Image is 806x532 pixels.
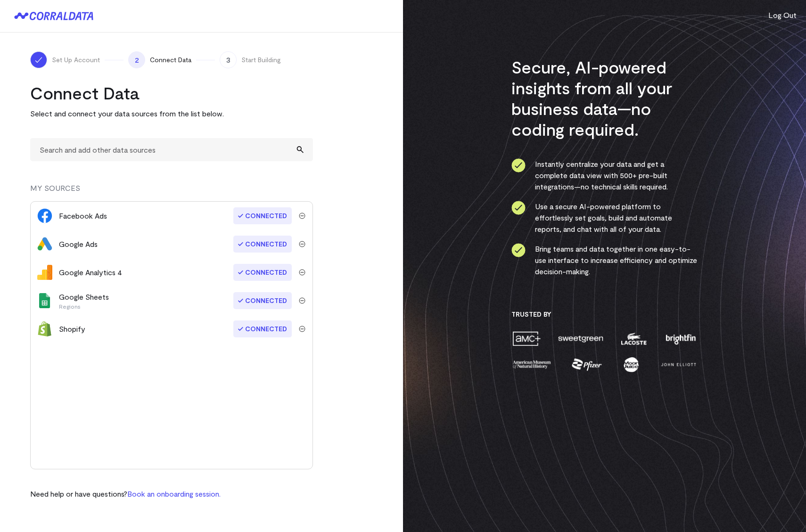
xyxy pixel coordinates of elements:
h2: Connect Data [30,82,313,103]
span: Connect Data [150,55,191,65]
img: john-elliott-25751c40.png [659,356,698,373]
div: Google Analytics 4 [59,267,122,278]
img: ico-check-white-5ff98cb1.svg [34,55,43,65]
span: Connected [233,264,292,281]
img: sweetgreen-1d1fb32c.png [557,330,604,347]
div: Google Sheets [59,291,109,310]
span: 3 [220,51,237,68]
div: MY SOURCES [30,182,313,201]
p: Need help or have questions? [30,488,221,499]
input: Search and add other data sources [30,138,313,161]
p: Regions [59,303,109,310]
img: brightfin-a251e171.png [664,330,698,347]
img: trash-40e54a27.svg [299,297,305,304]
h3: Trusted By [511,310,698,319]
img: trash-40e54a27.svg [299,213,305,219]
div: Facebook Ads [59,210,107,221]
img: trash-40e54a27.svg [299,241,305,247]
img: trash-40e54a27.svg [299,269,305,276]
img: ico-check-circle-4b19435c.svg [511,243,526,257]
span: Connected [233,207,292,224]
li: Bring teams and data together in one easy-to-use interface to increase efficiency and optimize de... [511,243,698,277]
img: amnh-5afada46.png [511,356,552,373]
span: Set Up Account [52,55,100,65]
img: facebook_ads-56946ca1.svg [37,208,52,223]
img: pfizer-e137f5fc.png [571,356,603,373]
h3: Secure, AI-powered insights from all your business data—no coding required. [511,57,698,139]
a: Book an onboarding session. [127,489,221,498]
img: ico-check-circle-4b19435c.svg [511,201,526,215]
span: Connected [233,236,292,253]
li: Instantly centralize your data and get a complete data view with 500+ pre-built integrations—no t... [511,158,698,192]
img: google_sheets-5a4bad8e.svg [37,293,52,308]
img: google_analytics_4-4ee20295.svg [37,265,52,280]
img: amc-0b11a8f1.png [511,330,542,347]
span: 2 [128,51,145,68]
img: moon-juice-c312e729.png [622,356,641,373]
button: Log Out [768,9,797,21]
div: Google Ads [59,238,98,250]
img: shopify-673fa4e3.svg [37,321,52,336]
img: google_ads-c8121f33.png [37,237,52,252]
div: Shopify [59,323,85,335]
span: Connected [233,320,292,337]
img: lacoste-7a6b0538.png [620,330,648,347]
img: trash-40e54a27.svg [299,326,305,332]
p: Select and connect your data sources from the list below. [30,108,313,119]
span: Connected [233,292,292,309]
img: ico-check-circle-4b19435c.svg [511,158,526,172]
li: Use a secure AI-powered platform to effortlessly set goals, build and automate reports, and chat ... [511,201,698,235]
span: Start Building [241,55,281,65]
